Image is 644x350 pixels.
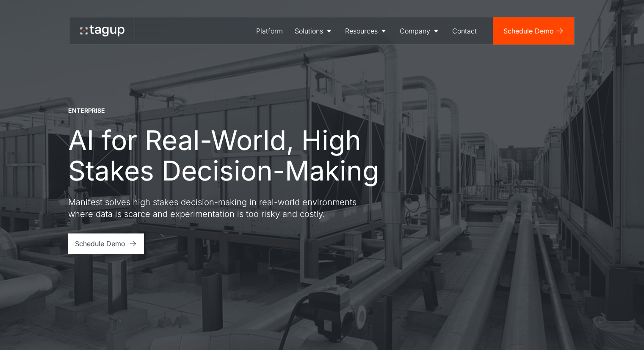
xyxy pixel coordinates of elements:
div: Resources [345,26,378,36]
div: ENTERPRISE [68,106,105,115]
div: Platform [256,26,283,36]
a: Company [394,17,446,44]
p: Manifest solves high stakes decision-making in real-world environments where data is scarce and e... [68,196,373,220]
div: Solutions [295,26,323,36]
a: Resources [339,17,394,44]
a: Contact [446,17,483,44]
div: Schedule Demo [75,239,125,249]
div: Schedule Demo [503,26,554,36]
h1: AI for Real-World, High Stakes Decision-Making [68,125,424,186]
div: Company [400,26,430,36]
div: Contact [452,26,477,36]
a: Schedule Demo [68,233,144,254]
a: Schedule Demo [493,17,574,44]
a: Platform [250,17,289,44]
a: Solutions [289,17,339,44]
